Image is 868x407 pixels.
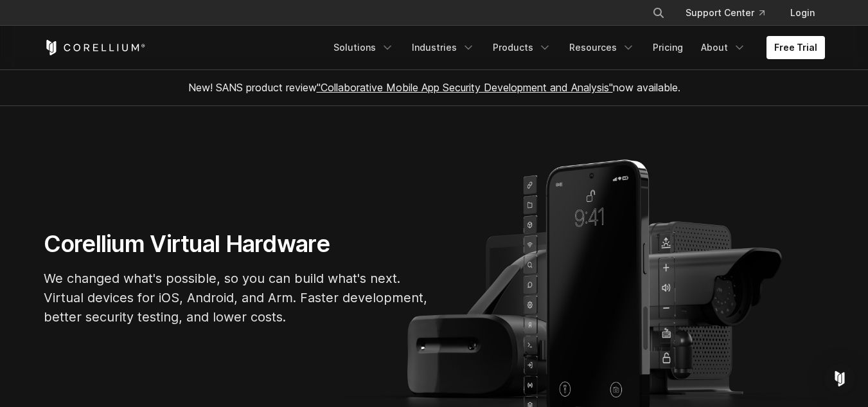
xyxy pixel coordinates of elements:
[766,36,825,59] a: Free Trial
[44,269,429,327] p: We changed what's possible, so you can build what's next. Virtual devices for iOS, Android, and A...
[485,36,559,59] a: Products
[326,36,825,59] div: Navigation Menu
[562,36,642,59] a: Resources
[317,81,613,94] a: "Collaborative Mobile App Security Development and Analysis"
[824,363,855,394] div: Open Intercom Messenger
[404,36,483,59] a: Industries
[188,81,680,94] span: New! SANS product review now available.
[647,1,670,24] button: Search
[44,40,146,55] a: Corellium Home
[675,1,775,24] a: Support Center
[637,1,825,24] div: Navigation Menu
[44,230,429,258] h1: Corellium Virtual Hardware
[645,36,691,59] a: Pricing
[780,1,825,24] a: Login
[693,36,754,59] a: About
[326,36,402,59] a: Solutions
